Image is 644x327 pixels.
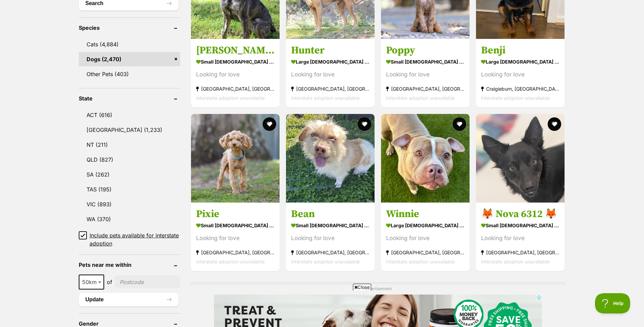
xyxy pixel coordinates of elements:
[107,278,112,286] span: of
[381,203,470,271] a: Winnie large [DEMOGRAPHIC_DATA] Dog Looking for love [GEOGRAPHIC_DATA], [GEOGRAPHIC_DATA] Interst...
[79,37,180,51] a: Cats (4,884)
[381,114,470,203] img: Winnie - Staffy Dog
[79,95,180,101] header: State
[196,234,275,243] div: Looking for love
[79,123,180,137] a: [GEOGRAPHIC_DATA] (1,233)
[595,293,630,313] iframe: Help Scout Beacon - Open
[386,84,464,93] strong: [GEOGRAPHIC_DATA], [GEOGRAPHIC_DATA]
[79,167,180,182] a: SA (262)
[386,57,464,67] strong: small [DEMOGRAPHIC_DATA] Dog
[476,203,565,271] a: 🦊 Nova 6312 🦊 small [DEMOGRAPHIC_DATA] Dog Looking for love [GEOGRAPHIC_DATA], [GEOGRAPHIC_DATA] ...
[386,234,464,243] div: Looking for love
[358,117,371,131] button: favourite
[196,84,275,93] strong: [GEOGRAPHIC_DATA], [GEOGRAPHIC_DATA]
[79,153,180,167] a: QLD (827)
[115,276,180,288] input: postcode
[196,248,275,257] strong: [GEOGRAPHIC_DATA], [GEOGRAPHIC_DATA]
[481,259,550,264] span: Interstate adoption unavailable
[381,39,470,108] a: Poppy small [DEMOGRAPHIC_DATA] Dog Looking for love [GEOGRAPHIC_DATA], [GEOGRAPHIC_DATA] Intersta...
[291,259,360,264] span: Interstate adoption unavailable
[386,95,455,101] span: Interstate adoption unavailable
[90,231,180,248] span: Include pets available for interstate adoption
[79,262,180,268] header: Pets near me within
[481,208,559,220] h3: 🦊 Nova 6312 🦊
[548,117,562,131] button: favourite
[291,208,369,220] h3: Bean
[79,52,180,66] a: Dogs (2,470)
[263,117,276,131] button: favourite
[79,25,180,31] header: Species
[79,293,178,306] button: Update
[191,114,280,203] img: Pixie - Cavoodle Dog
[196,208,275,220] h3: Pixie
[79,67,180,81] a: Other Pets (403)
[481,234,559,243] div: Looking for love
[291,248,369,257] strong: [GEOGRAPHIC_DATA], [GEOGRAPHIC_DATA]
[291,234,369,243] div: Looking for love
[386,44,464,57] h3: Poppy
[79,321,180,327] header: Gender
[291,220,369,230] strong: small [DEMOGRAPHIC_DATA] Dog
[196,70,275,79] div: Looking for love
[386,220,464,230] strong: large [DEMOGRAPHIC_DATA] Dog
[196,259,265,264] span: Interstate adoption unavailable
[79,231,180,248] a: Include pets available for interstate adoption
[79,108,180,122] a: ACT (616)
[481,57,559,67] strong: large [DEMOGRAPHIC_DATA] Dog
[79,138,180,152] a: NT (211)
[386,248,464,257] strong: [GEOGRAPHIC_DATA], [GEOGRAPHIC_DATA]
[191,39,280,108] a: [PERSON_NAME] small [DEMOGRAPHIC_DATA] Dog Looking for love [GEOGRAPHIC_DATA], [GEOGRAPHIC_DATA] ...
[196,220,275,230] strong: small [DEMOGRAPHIC_DATA] Dog
[196,57,275,67] strong: small [DEMOGRAPHIC_DATA] Dog
[291,95,360,101] span: Interstate adoption unavailable
[386,259,455,264] span: Interstate adoption unavailable
[79,277,103,287] span: 50km
[291,84,369,93] strong: [GEOGRAPHIC_DATA], [GEOGRAPHIC_DATA]
[476,114,565,203] img: 🦊 Nova 6312 🦊 - Australian Kelpie x Jack Russell Terrier Dog
[353,284,371,290] span: Close
[476,39,565,108] a: Benji large [DEMOGRAPHIC_DATA] Dog Looking for love Craigieburn, [GEOGRAPHIC_DATA] Interstate ado...
[79,275,104,289] span: 50km
[481,44,559,57] h3: Benji
[481,248,559,257] strong: [GEOGRAPHIC_DATA], [GEOGRAPHIC_DATA]
[79,197,180,211] a: VIC (893)
[196,95,265,101] span: Interstate adoption unavailable
[79,212,180,226] a: WA (370)
[453,117,466,131] button: favourite
[191,203,280,271] a: Pixie small [DEMOGRAPHIC_DATA] Dog Looking for love [GEOGRAPHIC_DATA], [GEOGRAPHIC_DATA] Intersta...
[286,39,375,108] a: Hunter large [DEMOGRAPHIC_DATA] Dog Looking for love [GEOGRAPHIC_DATA], [GEOGRAPHIC_DATA] Interst...
[286,114,375,203] img: Bean - Chihuahua x Maltese Dog
[481,95,550,101] span: Interstate adoption unavailable
[481,70,559,79] div: Looking for love
[481,84,559,93] strong: Craigieburn, [GEOGRAPHIC_DATA]
[199,293,445,324] iframe: Advertisement
[286,203,375,271] a: Bean small [DEMOGRAPHIC_DATA] Dog Looking for love [GEOGRAPHIC_DATA], [GEOGRAPHIC_DATA] Interstat...
[291,44,369,57] h3: Hunter
[386,70,464,79] div: Looking for love
[291,57,369,67] strong: large [DEMOGRAPHIC_DATA] Dog
[291,70,369,79] div: Looking for love
[79,182,180,196] a: TAS (195)
[196,44,275,57] h3: [PERSON_NAME]
[481,220,559,230] strong: small [DEMOGRAPHIC_DATA] Dog
[386,208,464,220] h3: Winnie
